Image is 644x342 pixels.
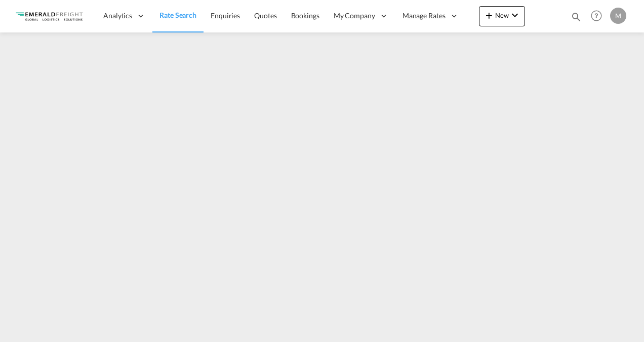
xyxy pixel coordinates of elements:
[479,6,525,26] button: icon-plus 400-fgNewicon-chevron-down
[159,11,196,19] span: Rate Search
[588,7,610,25] div: Help
[610,8,626,24] div: M
[509,9,521,21] md-icon: icon-chevron-down
[571,11,582,22] md-icon: icon-magnify
[402,11,446,21] span: Manage Rates
[254,11,276,20] span: Quotes
[211,11,240,20] span: Enquiries
[483,11,521,19] span: New
[291,11,319,20] span: Bookings
[483,9,495,21] md-icon: icon-plus 400-fg
[334,11,375,21] span: My Company
[103,11,132,21] span: Analytics
[15,5,84,27] img: c4318bc049f311eda2ff698fe6a37287.png
[571,11,582,26] div: icon-magnify
[588,7,605,24] span: Help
